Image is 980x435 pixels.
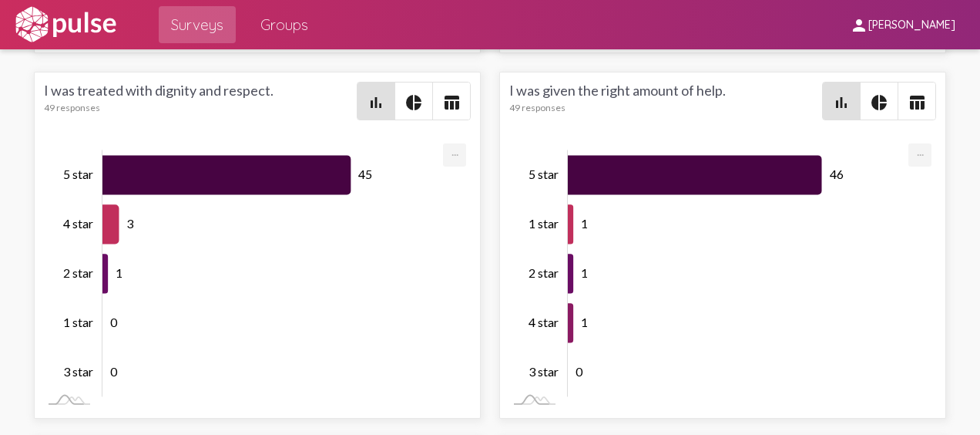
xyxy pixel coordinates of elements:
tspan: 3 star [63,363,93,378]
tspan: 2 star [529,265,559,279]
button: [PERSON_NAME] [837,10,968,39]
tspan: 1 star [63,314,93,329]
button: Bar chart [357,83,394,120]
g: Chart [63,150,445,397]
tspan: 0 [110,363,118,378]
button: Pie style chart [395,83,432,120]
tspan: 0 [576,363,583,378]
tspan: 3 [127,215,135,230]
img: white-logo.svg [12,5,119,44]
button: Bar chart [823,83,860,120]
tspan: 3 star [529,363,559,378]
span: [PERSON_NAME] [868,19,955,32]
tspan: 5 star [529,166,559,180]
mat-icon: table_chart [908,93,926,112]
tspan: 1 [581,265,588,279]
div: 49 responses [509,102,822,113]
mat-icon: pie_chart [870,93,888,112]
a: Export [Press ENTER or use arrow keys to navigate] [908,143,931,158]
g: Series [568,155,822,392]
tspan: 5 star [63,166,93,180]
mat-icon: person [850,16,868,35]
tspan: 4 star [529,314,559,329]
button: Table view [433,83,470,120]
div: I was given the right amount of help. [509,82,822,120]
mat-icon: bar_chart [367,93,385,112]
a: Surveys [159,6,236,43]
span: Surveys [171,11,223,39]
a: Groups [248,6,321,43]
g: Chart [529,150,911,397]
mat-icon: bar_chart [832,93,851,112]
tspan: 2 star [63,265,93,279]
tspan: 1 [116,265,123,279]
tspan: 1 star [529,215,559,230]
div: 49 responses [44,102,357,113]
tspan: 4 star [63,215,93,230]
tspan: 0 [110,314,118,329]
tspan: 45 [359,166,373,180]
mat-icon: pie_chart [404,93,423,112]
a: Export [Press ENTER or use arrow keys to navigate] [443,143,466,158]
mat-icon: table_chart [442,93,461,112]
g: Series [102,155,351,392]
tspan: 1 [581,314,588,329]
button: Pie style chart [861,83,898,120]
div: I was treated with dignity and respect. [44,82,357,120]
tspan: 1 [581,215,588,230]
button: Table view [898,83,935,120]
tspan: 46 [830,166,844,180]
span: Groups [260,11,308,39]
